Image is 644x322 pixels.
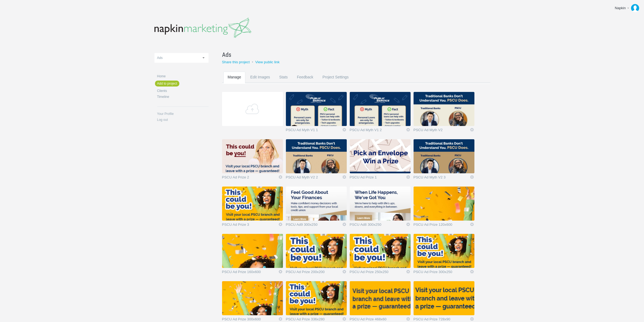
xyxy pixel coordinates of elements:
a: Icon [406,269,411,274]
img: napkinmarketing_8n4i6q_thumb.jpg [286,187,347,221]
img: napkinmarketing_q94ude_thumb.jpg [414,187,474,221]
a: Clients [157,89,209,92]
a: Icon [470,222,474,227]
a: Icon [406,317,411,321]
a: Add [222,92,283,126]
a: Add to project [155,81,179,87]
span: Ads [222,50,231,59]
a: Icon [278,269,283,274]
a: Icon [342,175,347,180]
a: PSCU Ad8 300x250 [350,223,406,228]
img: napkinmarketing_5a3jbl_thumb.jpg [286,92,347,126]
img: napkinmarketing_k3y5xm_thumb.jpg [350,92,411,126]
a: PSCU Ad Myth V2 3 [414,175,470,181]
img: napkinmarketing_zrjhv4_thumb.jpg [222,281,283,315]
a: Icon [406,175,411,180]
img: napkinmarketing_7ucyc0_thumb.jpg [350,187,411,221]
a: PSCU Ad Prize 3 [222,223,278,228]
a: View public link [255,60,280,64]
a: Icon [470,317,474,321]
a: Timeline [157,95,209,98]
img: napkinmarketing-logo_20160520102043.png [154,18,252,38]
img: napkinmarketing_tr1epk_thumb.jpg [286,234,347,268]
small: • [252,60,253,64]
a: Project Settings [318,72,353,93]
a: Log out [157,118,209,121]
a: Icon [278,317,283,321]
img: napkinmarketing_q1v2rf_thumb.jpg [414,139,474,173]
a: Home [157,75,209,78]
a: Icon [278,175,283,180]
a: Icon [342,127,347,132]
a: PSCU Ad Prize 250x250 [350,270,406,275]
a: PSCU Ad Prize 1 [350,175,406,181]
a: PSCU Ad Prize 300x250 [414,270,470,275]
img: 962c44cf9417398e979bba9dc8fee69e [631,4,639,12]
img: napkinmarketing_dabwop_thumb.jpg [222,139,283,173]
a: Ads [222,50,477,59]
a: Manage [223,72,246,93]
a: PSCU Ad Prize 120x600 [414,223,470,228]
a: PSCU Ad Myth V2 2 [286,175,342,181]
a: Stats [275,72,292,93]
a: Icon [342,222,347,227]
img: napkinmarketing_fs1jqr_thumb.jpg [350,234,411,268]
img: napkinmarketing_83h2cc_thumb.jpg [350,139,411,173]
a: Icon [278,222,283,227]
a: Napkin [611,3,641,14]
a: PSCU Ad Myth V2 [414,128,470,134]
a: Icon [342,269,347,274]
a: Edit Images [246,72,274,93]
img: napkinmarketing_c8kx39_thumb.jpg [414,281,474,315]
a: PSCU Ad Prize 200x200 [286,270,342,275]
a: Feedback [293,72,318,93]
a: PSCU Ad Prize 160x600 [222,270,278,275]
a: PSCU Ad9 300x250 [286,223,342,228]
a: Icon [470,269,474,274]
a: Icon [342,317,347,321]
img: napkinmarketing_6241ka_thumb.jpg [286,281,347,315]
div: Napkin [615,5,626,11]
a: Your Profile [157,112,209,115]
a: Share this project [222,60,250,64]
a: Icon [406,222,411,227]
img: napkinmarketing_6h8ef9_thumb.jpg [222,187,283,221]
img: napkinmarketing_nfmyf3_thumb.jpg [350,281,411,315]
a: PSCU Ad Myth V1 2 [350,128,406,134]
a: Icon [406,127,411,132]
a: PSCU Ad Myth V1 1 [286,128,342,134]
img: napkinmarketing_q93vf3_thumb.jpg [286,139,347,173]
img: napkinmarketing_j6u9mr_thumb.jpg [414,92,474,126]
a: PSCU Ad Prize 2 [222,175,278,181]
a: Icon [470,175,474,180]
span: Ads [157,56,163,60]
a: Icon [470,127,474,132]
img: napkinmarketing_zdpc54_thumb.jpg [414,234,474,268]
img: napkinmarketing_or4r2w_thumb.jpg [222,234,283,268]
